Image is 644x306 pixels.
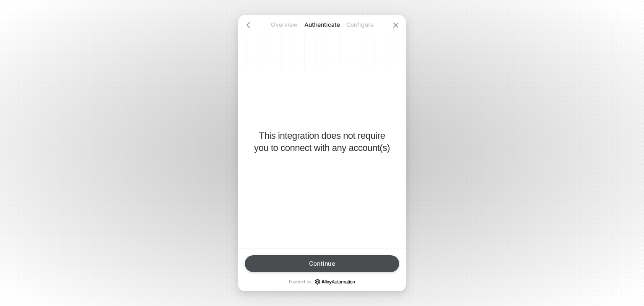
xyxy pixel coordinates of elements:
button: Continue [245,255,399,272]
p: Configure [341,21,379,29]
a: icon-success [315,279,355,285]
span: icon-arrow-left [245,22,252,29]
div: Continue [309,260,335,267]
p: Powered by [289,279,355,285]
span: icon-close [392,22,399,29]
p: Authenticate [303,21,341,29]
p: Overview [265,21,303,29]
p: This integration does not require you to connect with any account(s) [252,130,392,154]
